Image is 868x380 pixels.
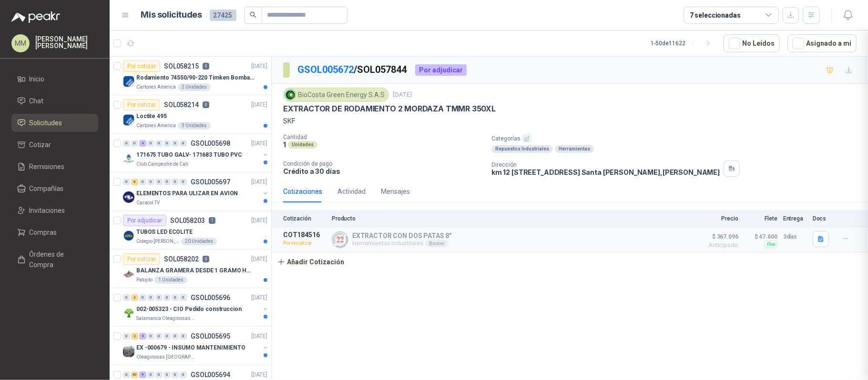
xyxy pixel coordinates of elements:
[11,158,98,176] a: Remisiones
[11,180,98,198] a: Compañías
[11,245,98,274] a: Órdenes de Compra
[30,227,57,238] span: Compras
[141,8,202,22] h1: Mis solicitudes
[30,249,89,270] span: Órdenes de Compra
[11,136,98,154] a: Cotizar
[30,140,51,150] span: Cotizar
[250,11,256,18] span: search
[35,36,98,49] p: [PERSON_NAME] [PERSON_NAME]
[11,223,98,241] a: Compras
[30,74,45,84] span: Inicio
[11,11,60,23] img: Logo peakr
[11,70,98,88] a: Inicio
[11,34,30,52] div: MM
[11,201,98,220] a: Invitaciones
[30,118,62,128] span: Solicitudes
[210,10,236,21] span: 27425
[30,96,44,106] span: Chat
[30,183,64,194] span: Compañías
[30,205,65,216] span: Invitaciones
[11,114,98,132] a: Solicitudes
[690,10,741,20] div: 7 seleccionadas
[30,161,65,172] span: Remisiones
[11,92,98,110] a: Chat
